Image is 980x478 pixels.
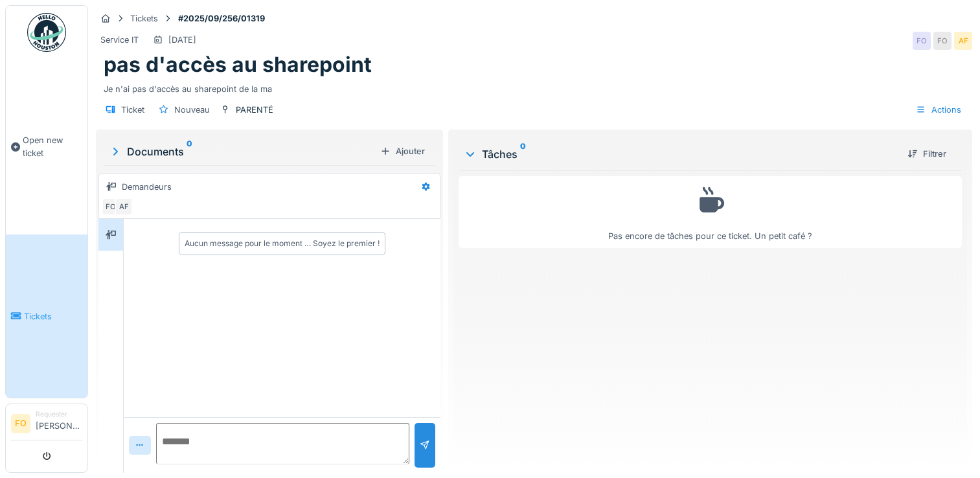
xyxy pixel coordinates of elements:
[24,310,82,323] span: Tickets
[236,104,273,116] div: PARENTÉ
[913,32,931,50] div: FO
[23,134,82,159] span: Open new ticket
[467,182,953,242] div: Pas encore de tâches pour ce ticket. Un petit café ?
[104,78,964,95] div: Je n'ai pas d'accès au sharepoint de la ma
[174,104,210,116] div: Nouveau
[36,409,82,437] li: [PERSON_NAME]
[36,409,82,419] div: Requester
[185,238,380,249] div: Aucun message pour le moment … Soyez le premier !
[121,104,144,116] div: Ticket
[187,144,192,159] sup: 0
[115,198,133,216] div: AF
[6,234,87,398] a: Tickets
[902,145,952,163] div: Filtrer
[122,181,172,193] div: Demandeurs
[27,13,66,52] img: Badge_color-CXgf-gQk.svg
[102,198,120,216] div: FO
[6,59,87,234] a: Open new ticket
[11,414,30,433] li: FO
[520,146,526,162] sup: 0
[954,32,972,50] div: AF
[11,409,82,440] a: FO Requester[PERSON_NAME]
[109,144,375,159] div: Documents
[375,142,430,160] div: Ajouter
[100,34,139,46] div: Service IT
[910,100,967,119] div: Actions
[104,52,372,77] h1: pas d'accès au sharepoint
[130,12,158,25] div: Tickets
[173,12,270,25] strong: #2025/09/256/01319
[464,146,897,162] div: Tâches
[933,32,952,50] div: FO
[168,34,196,46] div: [DATE]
